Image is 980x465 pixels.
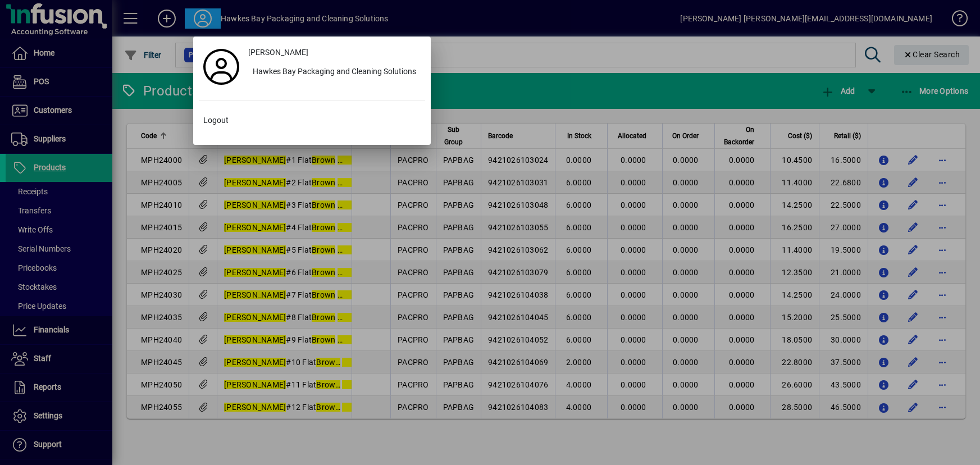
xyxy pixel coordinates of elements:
button: Logout [199,110,425,130]
span: Logout [203,115,229,126]
a: Profile [199,57,244,77]
a: [PERSON_NAME] [244,42,425,62]
span: [PERSON_NAME] [248,47,308,58]
button: Hawkes Bay Packaging and Cleaning Solutions [244,62,425,83]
